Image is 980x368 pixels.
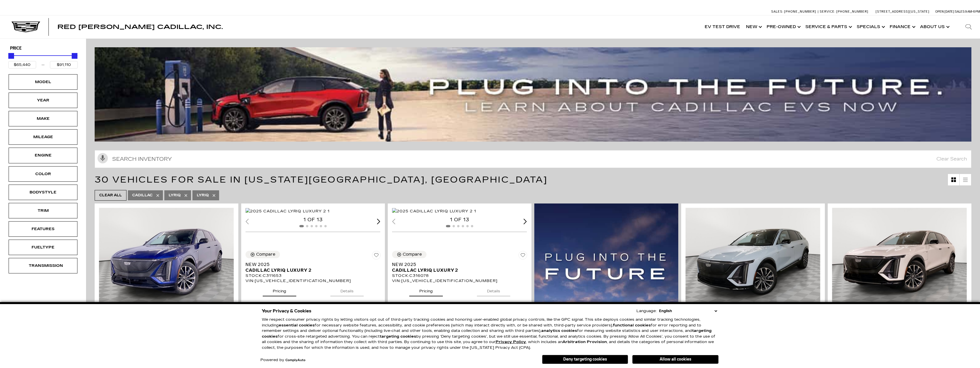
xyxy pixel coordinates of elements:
[246,217,380,223] div: 1 of 13
[169,192,181,199] span: Lyriq
[965,10,980,13] span: 9 AM-6 PM
[8,53,14,59] div: Minimum Price
[29,244,57,250] div: Fueltype
[246,208,380,214] div: 1 / 2
[832,208,967,309] img: 2025 Cadillac LYRIQ Sport 2 1
[9,129,77,145] div: MileageMileage
[29,208,57,214] div: Trim
[246,278,381,283] div: VIN: [US_VEHICLE_IDENTIFICATION_NUMBER]
[524,219,527,224] div: Next slide
[935,10,954,13] span: Open [DATE]
[9,74,77,90] div: ModelModel
[854,15,887,38] a: Specials
[9,240,77,255] div: FueltypeFueltype
[246,208,330,214] img: 2025 Cadillac LYRIQ Luxury 2 1
[246,262,381,273] a: New 2025Cadillac LYRIQ Luxury 2
[613,323,651,328] strong: functional cookies
[29,263,57,269] div: Transmission
[10,46,76,51] h5: Price
[887,15,917,38] a: Finance
[246,262,376,267] span: New 2025
[917,15,951,38] a: About Us
[29,171,57,177] div: Color
[29,189,57,195] div: Bodystyle
[99,208,234,309] img: 2025 Cadillac LYRIQ Sport 1 1
[9,185,77,200] div: BodystyleBodystyle
[9,258,77,273] div: TransmissionTransmission
[392,278,527,283] div: VIN: [US_VEHICLE_IDENTIFICATION_NUMBER]
[72,53,77,59] div: Maximum Price
[29,79,57,85] div: Model
[9,93,77,108] div: YearYear
[496,340,526,344] a: Privacy Policy
[685,208,820,309] img: 2025 Cadillac LYRIQ Sport 2 1
[409,284,443,296] button: pricing tab
[836,10,868,13] span: [PHONE_NUMBER]
[99,208,234,309] div: 1 / 2
[285,359,305,362] a: ComplyAuto
[246,267,376,273] span: Cadillac LYRIQ Luxury 2
[392,208,476,214] img: 2025 Cadillac LYRIQ Luxury 2 1
[246,273,381,278] div: Stock : C311653
[392,217,527,223] div: 1 of 13
[95,150,971,168] input: Search Inventory
[330,284,364,296] button: details tab
[263,284,296,296] button: pricing tab
[29,116,57,122] div: Make
[542,355,628,364] button: Deny targeting cookies
[197,192,209,199] span: LYRIQ
[29,97,57,103] div: Year
[820,10,835,13] span: Service:
[392,262,523,267] span: New 2025
[50,61,78,68] input: Maximum
[9,111,77,126] div: MakeMake
[392,251,426,258] button: Compare Vehicle
[8,61,36,68] input: Minimum
[392,273,527,278] div: Stock : C316078
[380,334,416,339] strong: targeting cookies
[392,208,527,214] div: 1 / 2
[403,252,422,257] div: Compare
[95,47,976,142] img: ev-blog-post-banners4
[832,208,967,309] div: 1 / 2
[9,166,77,182] div: ColorColor
[392,262,527,273] a: New 2025Cadillac LYRIQ Luxury 2
[262,317,718,351] p: We respect consumer privacy rights by letting visitors opt out of third-party tracking cookies an...
[29,152,57,158] div: Engine
[541,328,577,333] strong: analytics cookies
[658,308,718,314] select: Language Select
[95,175,548,185] span: 30 Vehicles for Sale in [US_STATE][GEOGRAPHIC_DATA], [GEOGRAPHIC_DATA]
[477,284,510,296] button: details tab
[372,251,381,262] button: Save Vehicle
[771,10,783,13] span: Sales:
[98,153,108,163] svg: Click to toggle on voice search
[29,134,57,140] div: Mileage
[632,355,718,364] button: Allow all cookies
[392,267,523,273] span: Cadillac LYRIQ Luxury 2
[519,251,527,262] button: Save Vehicle
[685,208,820,309] div: 1 / 2
[99,192,122,199] span: Clear All
[29,226,57,232] div: Features
[764,15,802,38] a: Pre-Owned
[57,24,223,30] span: Red [PERSON_NAME] Cadillac, Inc.
[246,251,280,258] button: Compare Vehicle
[784,10,816,13] span: [PHONE_NUMBER]
[8,51,78,68] div: Price
[377,219,381,224] div: Next slide
[57,24,223,30] a: Red [PERSON_NAME] Cadillac, Inc.
[262,307,311,315] span: Your Privacy & Cookies
[260,358,305,362] div: Powered by
[256,252,275,257] div: Compare
[9,221,77,237] div: FeaturesFeatures
[279,323,315,328] strong: essential cookies
[11,21,40,32] img: Cadillac Dark Logo with Cadillac White Text
[702,15,743,38] a: EV Test Drive
[562,340,607,344] strong: Arbitration Provision
[818,10,870,13] a: Service: [PHONE_NUMBER]
[955,10,965,13] span: Sales:
[771,10,818,13] a: Sales: [PHONE_NUMBER]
